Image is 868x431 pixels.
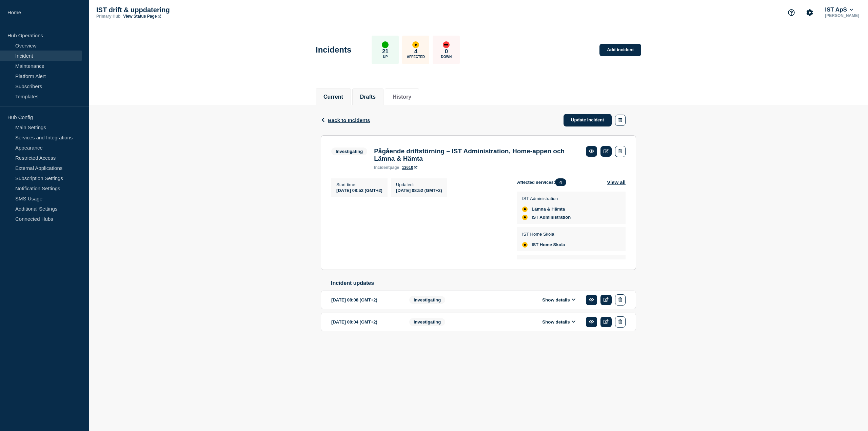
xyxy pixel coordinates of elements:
[803,5,817,20] button: Account settings
[607,178,626,186] button: View all
[96,14,120,19] p: Primary Hub
[316,45,351,55] h1: Incidents
[540,319,577,325] button: Show details
[824,13,861,18] p: [PERSON_NAME]
[374,148,579,162] h3: Pågående driftstörning – IST Administration, Home-appen och Lämna & Hämta
[331,280,636,286] h2: Incident updates
[540,297,577,303] button: Show details
[414,48,417,55] p: 4
[824,6,854,13] button: IST ApS
[522,259,557,264] p: IST Lärande
[336,182,382,187] p: Start time :
[393,94,411,100] button: History
[409,296,445,304] span: Investigating
[396,182,442,187] p: Updated :
[407,55,425,59] p: Affected
[321,117,370,123] button: Back to Incidents
[331,316,399,328] div: [DATE] 08:04 (GMT+2)
[445,48,448,55] p: 0
[323,94,343,100] button: Current
[532,207,565,212] span: Lämna & Hämta
[374,165,390,170] span: incident
[532,215,571,220] span: IST Administration
[517,178,570,186] span: Affected services:
[382,48,389,55] p: 21
[336,188,382,193] span: [DATE] 08:52 (GMT+2)
[331,294,399,306] div: [DATE] 08:08 (GMT+2)
[564,114,612,126] a: Update incident
[522,242,528,248] div: affected
[522,196,571,201] p: IST Administration
[409,318,445,326] span: Investigating
[522,215,528,220] div: affected
[402,165,417,170] a: 13610
[96,6,232,14] p: IST drift & uppdatering
[374,165,399,170] p: page
[382,41,389,48] div: up
[522,232,565,237] p: IST Home Skola
[331,148,367,155] span: Investigating
[784,5,798,20] button: Support
[123,14,161,19] a: View Status Page
[532,242,565,248] span: IST Home Skola
[522,207,528,212] div: affected
[555,178,566,186] span: 4
[383,55,388,59] p: Up
[328,117,370,123] span: Back to Incidents
[599,44,641,56] a: Add incident
[396,187,442,193] div: [DATE] 08:52 (GMT+2)
[441,55,452,59] p: Down
[443,41,450,48] div: down
[360,94,376,100] button: Drafts
[412,41,419,48] div: affected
